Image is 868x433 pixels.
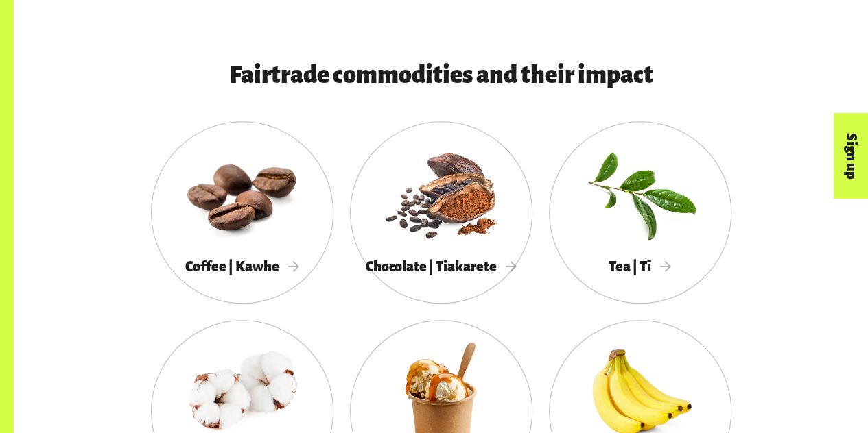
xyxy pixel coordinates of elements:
a: Coffee | Kawhe [151,121,333,304]
span: Chocolate | Tiakarete [366,259,517,274]
span: Tea | Tī [609,259,671,274]
h3: Fairtrade commodities and their impact [124,62,759,88]
span: Coffee | Kawhe [185,259,299,274]
a: Chocolate | Tiakarete [350,121,532,304]
a: Tea | Tī [549,121,731,304]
